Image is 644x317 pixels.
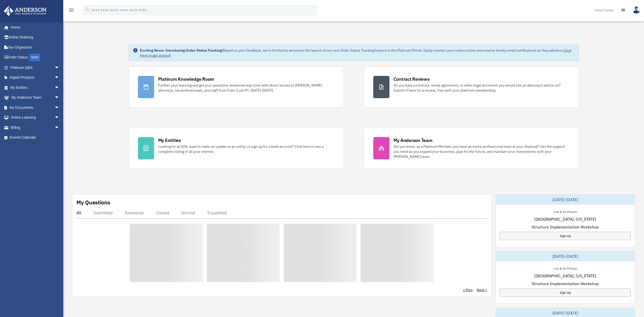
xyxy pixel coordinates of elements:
img: Anderson Advisors Platinum Portal [2,6,48,16]
span: arrow_drop_down [54,122,65,133]
span: arrow_drop_down [54,93,65,103]
a: Home [4,22,65,32]
a: Digital Productsarrow_drop_down [4,73,67,83]
a: Platinum Q&Aarrow_drop_down [4,62,67,73]
span: arrow_drop_down [54,102,65,113]
span: Structure Implementation Workshop [532,281,599,287]
div: Closed [156,210,169,215]
div: My Anderson Team [393,137,432,143]
a: Sign Up [500,232,631,240]
strong: Exciting News: Introducing Order Status Tracking! [140,48,223,53]
span: arrow_drop_down [54,73,65,83]
a: My Documentsarrow_drop_down [4,102,67,113]
a: Tax Organizers [4,42,67,52]
div: Submitted [93,210,113,215]
a: My Entities Looking for an EIN, want to make an update to an entity, or sign up for a bank accoun... [129,128,344,169]
img: User Pic [633,6,640,14]
div: Contract Reviews [393,76,430,82]
span: arrow_drop_down [54,113,65,123]
div: Further your learning and get your questions answered real-time with direct access to [PERSON_NAM... [158,83,334,93]
a: menu [68,9,74,13]
a: My Entitiesarrow_drop_down [4,82,67,93]
span: arrow_drop_down [54,82,65,93]
div: Based on your feedback, we're thrilled to announce the launch of our new Order Status Tracking fe... [140,48,575,58]
a: Online Learningarrow_drop_down [4,113,67,123]
i: search [85,7,90,12]
div: My Questions [76,199,110,206]
div: Platinum Knowledge Room [158,76,214,82]
div: Did you know, as a Platinum Member, you have an entire professional team at your disposal? Get th... [393,144,570,159]
a: Events Calendar [4,133,67,143]
a: Click Here to get started! [140,48,571,58]
div: Normal [181,210,195,215]
div: Do you have a contract, rental agreement, or other legal document you would like an attorney's ad... [393,83,570,93]
a: Contract Reviews Do you have a contract, rental agreement, or other legal document you would like... [364,67,579,108]
div: Looking for an EIN, want to make an update to an entity, or sign up for a bank account? Click her... [158,144,334,154]
a: Next > [477,287,487,292]
a: Billingarrow_drop_down [4,122,67,133]
div: My Entities [158,137,181,143]
a: My Anderson Teamarrow_drop_down [4,93,67,103]
a: Online Ordering [4,32,67,43]
i: menu [68,7,74,13]
a: Sign Up [500,288,631,297]
div: NEW [29,54,40,61]
div: Expedited [207,210,227,215]
span: Structure Implementation Workshop [532,224,599,230]
div: Live & In-Person [549,209,581,214]
a: Platinum Knowledge Room Further your learning and get your questions answered real-time with dire... [129,67,344,108]
div: All [76,210,81,215]
a: Order StatusNEW [4,52,67,63]
div: Live & In-Person [549,265,581,271]
div: [DATE]-[DATE] [496,251,635,261]
a: < Prev [463,287,473,292]
div: [DATE]-[DATE] [496,195,635,205]
div: Answered [125,210,144,215]
a: My Anderson Team Did you know, as a Platinum Member, you have an entire professional team at your... [364,128,579,169]
span: [GEOGRAPHIC_DATA], [US_STATE] [534,216,596,222]
span: arrow_drop_down [54,62,65,73]
span: [GEOGRAPHIC_DATA], [US_STATE] [534,273,596,279]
